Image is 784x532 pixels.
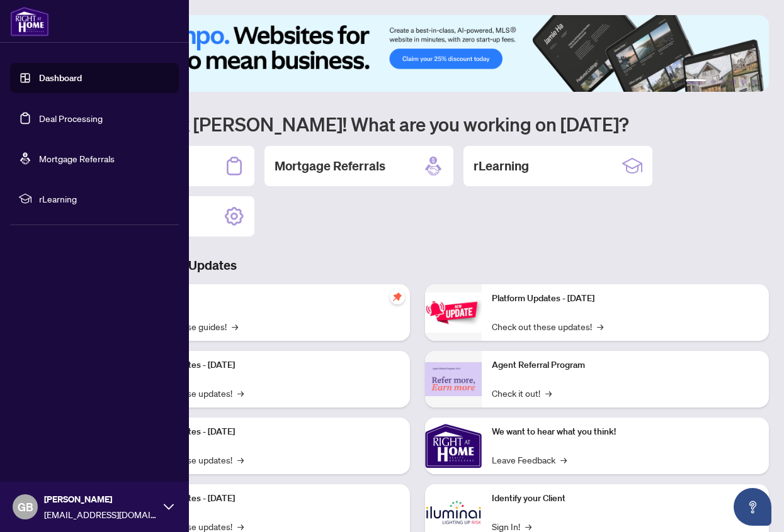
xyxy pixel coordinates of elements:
a: Check it out!→ [492,386,552,400]
p: Platform Updates - [DATE] [132,425,400,439]
span: [EMAIL_ADDRESS][DOMAIN_NAME] [44,507,157,521]
a: Check out these updates!→ [492,319,603,333]
p: Self-Help [132,292,400,306]
span: → [237,453,244,467]
img: logo [10,6,49,36]
p: Platform Updates - [DATE] [132,358,400,372]
button: 5 [741,79,746,84]
img: Platform Updates - June 23, 2025 [425,292,482,332]
button: 4 [731,79,736,84]
a: Leave Feedback→ [492,453,567,467]
span: rLearning [39,192,170,206]
p: We want to hear what you think! [492,425,759,439]
span: [PERSON_NAME] [44,492,157,506]
h2: rLearning [474,157,529,175]
a: Deal Processing [39,113,103,124]
img: We want to hear what you think! [425,418,482,474]
p: Identify your Client [492,492,759,506]
span: → [237,386,244,400]
button: 6 [751,79,756,84]
p: Platform Updates - [DATE] [492,292,759,306]
h1: Welcome back [PERSON_NAME]! What are you working on [DATE]? [65,112,769,136]
img: Agent Referral Program [425,362,482,397]
span: pushpin [390,289,405,304]
p: Platform Updates - [DATE] [132,492,400,506]
button: Open asap [734,488,771,526]
button: 2 [711,79,716,84]
a: Dashboard [39,72,82,84]
button: 3 [721,79,726,84]
a: Mortgage Referrals [39,153,115,164]
span: → [545,386,552,400]
span: → [560,453,567,467]
h3: Brokerage & Industry Updates [65,257,769,274]
span: → [232,319,238,333]
span: → [597,319,603,333]
h2: Mortgage Referrals [275,157,385,175]
span: GB [18,498,33,516]
img: Slide 0 [65,15,769,92]
button: 1 [686,79,706,84]
p: Agent Referral Program [492,358,759,372]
